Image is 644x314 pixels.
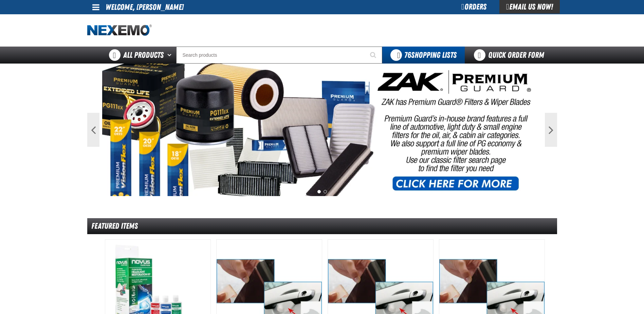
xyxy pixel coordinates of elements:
[382,47,465,64] button: You have 76 Shopping Lists. Open to view details
[404,50,457,60] span: Shopping Lists
[317,190,321,193] button: 1 of 2
[87,24,152,36] img: Nexemo logo
[123,49,164,61] span: All Products
[102,64,542,196] img: PG Filters & Wipers
[545,113,557,147] button: Next
[465,47,557,64] a: Quick Order Form
[165,47,176,64] button: Open All Products pages
[87,113,99,147] button: Previous
[176,47,382,64] input: Search
[87,218,557,234] div: Featured Items
[365,47,382,64] button: Start Searching
[404,50,411,60] strong: 76
[324,190,327,193] button: 2 of 2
